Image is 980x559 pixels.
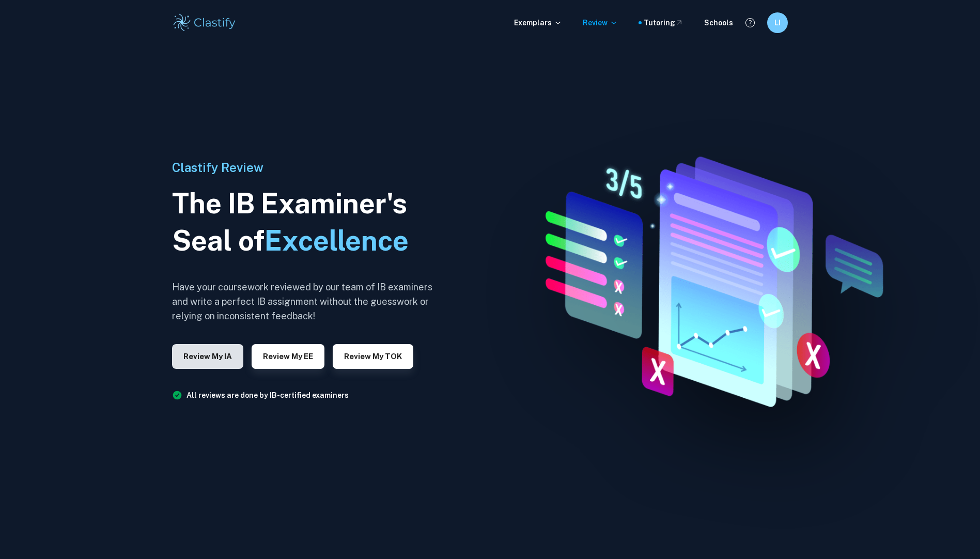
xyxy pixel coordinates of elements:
[172,158,441,177] h6: Clastify Review
[172,344,243,369] button: Review my IA
[172,280,441,323] h6: Have your coursework reviewed by our team of IB examiners and write a perfect IB assignment witho...
[771,17,783,28] h6: LI
[172,12,238,33] img: Clastify logo
[767,12,788,33] button: LI
[644,17,683,28] a: Tutoring
[583,17,618,28] p: Review
[514,17,562,28] p: Exemplars
[704,17,733,28] a: Schools
[741,14,759,32] button: Help and Feedback
[265,224,409,257] span: Excellence
[186,391,349,399] a: All reviews are done by IB-certified examiners
[252,344,324,369] button: Review my EE
[513,145,902,413] img: IA Review hero
[172,185,441,259] h1: The IB Examiner's Seal of
[333,344,413,369] button: Review my TOK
